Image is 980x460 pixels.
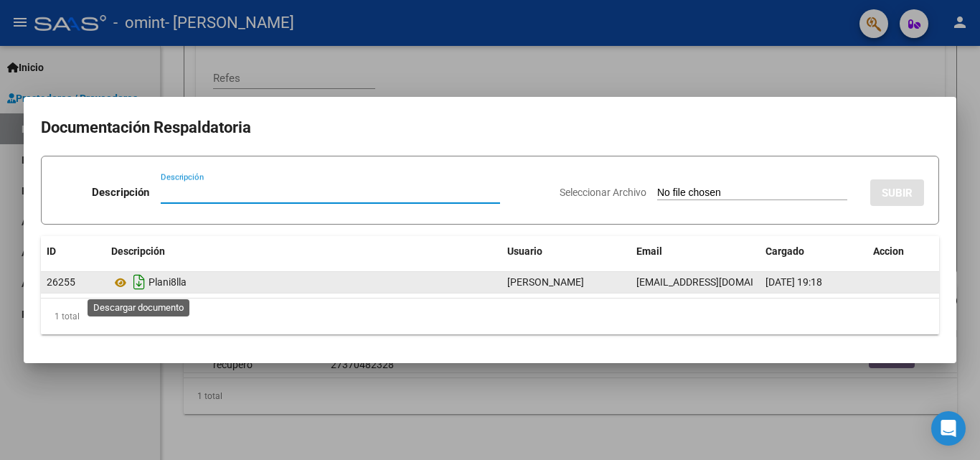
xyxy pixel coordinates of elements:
[507,276,584,288] span: [PERSON_NAME]
[870,179,924,206] button: SUBIR
[931,411,966,446] div: Open Intercom Messenger
[765,245,804,257] span: Cargado
[631,236,760,267] datatable-header-cell: Email
[47,276,75,288] span: 26255
[765,276,822,288] span: [DATE] 19:18
[560,187,646,198] span: Seleccionar Archivo
[507,245,542,257] span: Usuario
[92,184,149,201] p: Descripción
[501,236,631,267] datatable-header-cell: Usuario
[41,236,105,267] datatable-header-cell: ID
[873,245,904,257] span: Accion
[760,236,867,267] datatable-header-cell: Cargado
[47,245,56,257] span: ID
[111,271,496,294] div: Plani8lla
[41,299,939,334] div: 1 total
[130,271,149,294] i: Descargar documento
[105,236,501,267] datatable-header-cell: Descripción
[882,187,913,200] span: SUBIR
[867,236,939,267] datatable-header-cell: Accion
[111,245,165,257] span: Descripción
[636,245,662,257] span: Email
[636,276,796,288] span: [EMAIL_ADDRESS][DOMAIN_NAME]
[41,114,939,141] h2: Documentación Respaldatoria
